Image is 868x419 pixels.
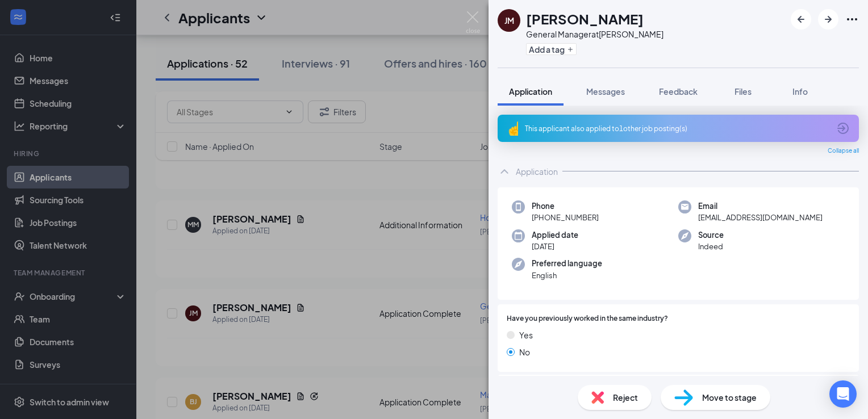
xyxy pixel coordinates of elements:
span: Yes [519,329,533,341]
div: Open Intercom Messenger [829,380,857,408]
div: General Manager at [PERSON_NAME] [526,28,663,40]
span: Have you previously worked in the same industry? [507,313,668,324]
span: Phone [532,200,599,212]
span: [DATE] [532,241,578,252]
span: Preferred language [532,258,602,269]
svg: ArrowCircle [836,121,850,135]
div: Application [516,166,558,177]
span: [PHONE_NUMBER] [532,212,599,223]
span: Reject [613,391,638,404]
span: Email [698,200,823,212]
span: No [519,346,530,358]
span: Application [509,86,552,97]
span: Messages [586,86,625,97]
svg: ChevronUp [498,165,511,178]
button: ArrowLeftNew [791,9,811,30]
span: Move to stage [702,391,757,404]
span: English [532,270,602,281]
span: Applied date [532,229,578,241]
svg: ArrowRight [821,12,835,26]
span: Files [735,86,752,97]
span: Indeed [698,241,724,252]
span: Info [792,86,808,97]
span: Source [698,229,724,241]
span: Collapse all [828,146,859,156]
div: JM [504,15,514,26]
svg: ArrowLeftNew [794,12,808,26]
svg: Ellipses [845,12,859,26]
span: Feedback [659,86,698,97]
svg: Plus [567,46,574,53]
button: ArrowRight [818,9,838,30]
span: [EMAIL_ADDRESS][DOMAIN_NAME] [698,212,823,223]
div: This applicant also applied to 1 other job posting(s) [525,124,829,133]
h1: [PERSON_NAME] [526,9,644,28]
button: PlusAdd a tag [526,43,577,55]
